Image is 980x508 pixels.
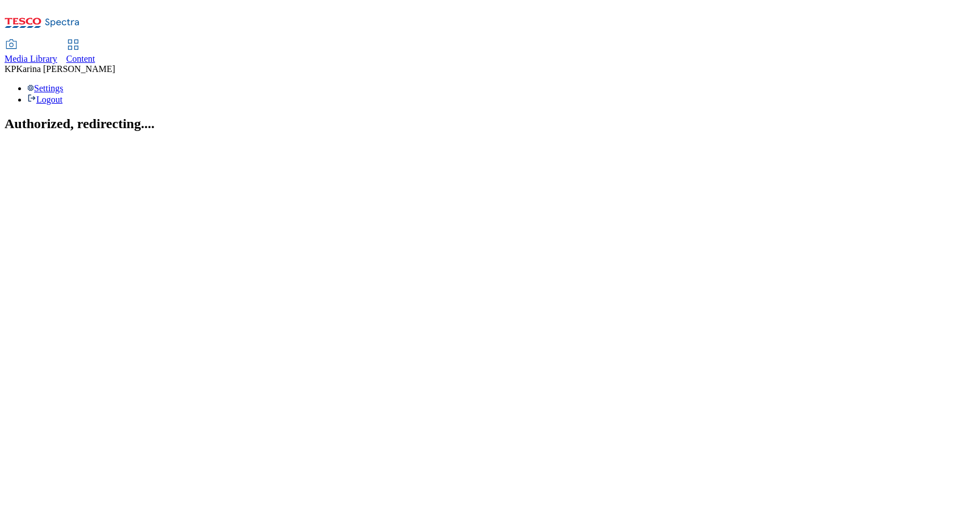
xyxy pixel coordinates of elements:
span: KP [5,64,16,74]
h2: Authorized, redirecting.... [5,116,975,132]
a: Content [66,40,95,64]
a: Settings [27,83,64,93]
span: Content [66,54,95,63]
a: Logout [27,95,62,104]
span: Karina [PERSON_NAME] [16,64,115,74]
a: Media Library [5,40,57,64]
span: Media Library [5,54,57,63]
